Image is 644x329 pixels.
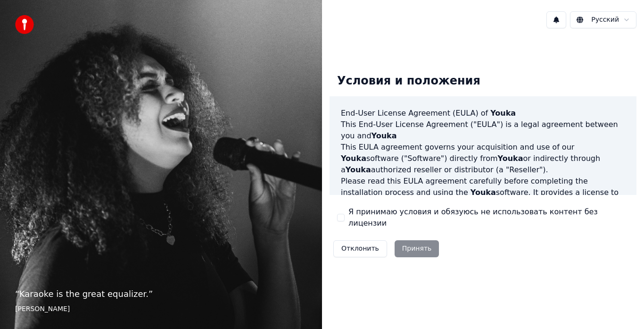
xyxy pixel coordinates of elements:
[471,188,496,197] span: Youka
[15,304,307,314] footer: [PERSON_NAME]
[498,154,523,163] span: Youka
[341,176,625,221] p: Please read this EULA agreement carefully before completing the installation process and using th...
[372,131,397,140] span: Youka
[15,287,307,301] p: “ Karaoke is the great equalizer. ”
[330,66,488,96] div: Условия и положения
[348,206,629,229] label: Я принимаю условия и обязуюсь не использовать контент без лицензии
[341,108,625,119] h3: End-User License Agreement (EULA) of
[341,142,625,176] p: This EULA agreement governs your acquisition and use of our software ("Software") directly from o...
[490,109,516,118] span: Youka
[341,119,625,142] p: This End-User License Agreement ("EULA") is a legal agreement between you and
[341,154,366,163] span: Youka
[15,15,34,34] img: youka
[333,240,387,257] button: Отклонить
[346,165,371,174] span: Youka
